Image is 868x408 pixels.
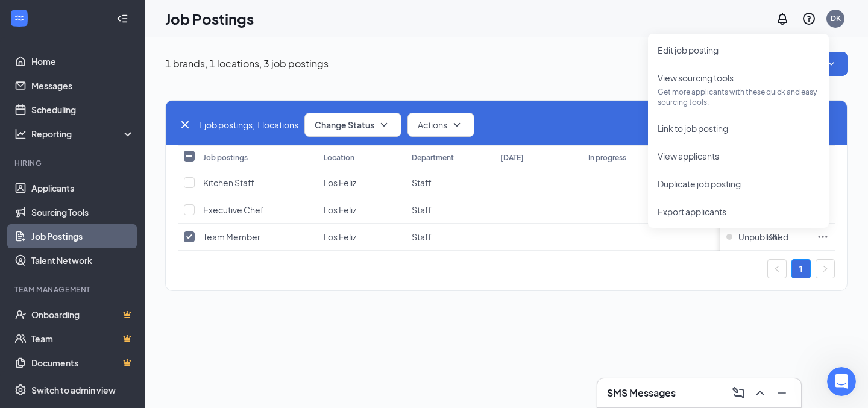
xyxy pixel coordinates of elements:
button: SmallChevronDown [815,52,848,76]
td: Los Feliz [318,224,406,251]
td: Los Feliz [318,169,406,196]
a: Home [31,49,134,74]
span: Executive Chef [203,204,264,215]
svg: SmallChevronDown [377,118,391,132]
span: Staff [412,204,432,215]
div: Reporting [31,128,135,140]
svg: Collapse [116,13,128,25]
svg: SmallChevronDown [825,58,837,70]
span: Duplicate job posting [658,178,741,189]
svg: SmallChevronDown [450,118,464,132]
th: In progress [582,145,670,169]
div: Department [412,152,454,163]
p: 1 brands, 1 locations, 3 job postings [165,57,329,71]
span: Change Status [315,121,374,129]
a: 1 [792,260,810,278]
a: DocumentsCrown [31,351,134,375]
span: Staff [412,177,432,188]
span: Los Feliz [324,177,356,188]
td: Staff [406,224,494,251]
svg: ChevronUp [753,386,767,400]
li: 1 [791,259,811,278]
button: ComposeMessage [729,383,748,403]
span: Export applicants [658,206,726,217]
span: Unpublished [738,231,788,243]
svg: WorkstreamLogo [13,12,25,24]
a: TeamCrown [31,327,134,351]
button: right [816,259,835,278]
a: Scheduling [31,98,134,122]
p: Get more applicants with these quick and easy sourcing tools. [658,87,819,107]
svg: Analysis [14,128,27,140]
svg: Ellipses [817,231,829,243]
a: OnboardingCrown [31,303,134,327]
th: [DATE] [494,145,582,169]
span: Los Feliz [324,231,356,242]
span: right [822,265,829,272]
svg: Notifications [775,11,790,26]
span: left [773,265,781,272]
svg: Minimize [775,386,789,400]
div: Hiring [14,158,132,168]
div: DK [831,13,841,24]
svg: ComposeMessage [731,386,746,400]
button: ChevronUp [750,383,770,403]
svg: Settings [14,384,27,396]
div: Job postings [203,152,248,163]
span: Link to job posting [658,123,728,134]
span: 1 job postings, 1 locations [198,118,298,131]
a: Job Postings [31,224,134,248]
li: Next Page [816,259,835,278]
td: Los Feliz [318,196,406,224]
button: left [767,259,787,278]
div: Location [324,152,354,163]
div: Team Management [14,284,132,295]
h3: SMS Messages [607,386,676,400]
h1: Job Postings [165,8,254,29]
span: Staff [412,231,432,242]
a: Sourcing Tools [31,200,134,224]
button: Minimize [772,383,791,403]
span: Los Feliz [324,204,356,215]
a: Messages [31,74,134,98]
button: Change StatusSmallChevronDown [304,113,401,137]
a: Talent Network [31,248,134,272]
svg: Cross [178,118,192,132]
button: ActionsSmallChevronDown [407,113,474,137]
span: View applicants [658,151,719,162]
span: Actions [418,119,447,131]
iframe: Intercom live chat [827,367,856,396]
a: Applicants [31,176,134,200]
li: Previous Page [767,259,787,278]
span: Edit job posting [658,45,719,55]
span: View sourcing tools [658,72,734,83]
td: Staff [406,169,494,196]
svg: QuestionInfo [802,11,816,26]
td: Staff [406,196,494,224]
span: Team Member [203,231,260,242]
span: Kitchen Staff [203,177,254,188]
div: Switch to admin view [31,384,116,396]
